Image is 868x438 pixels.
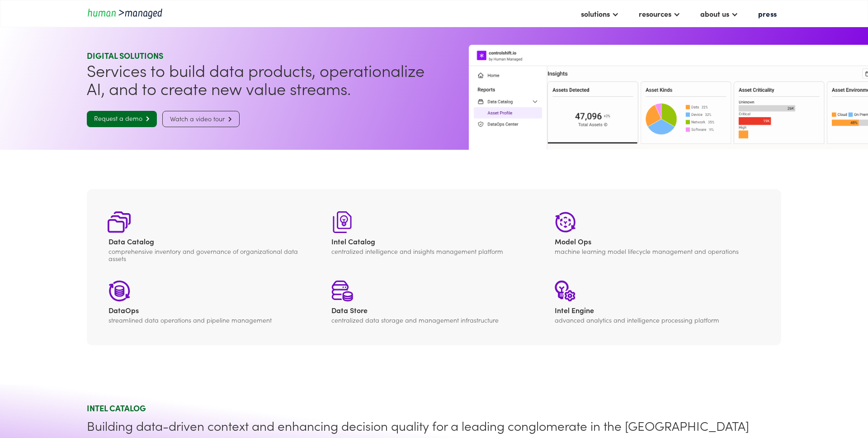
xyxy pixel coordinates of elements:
a: home [87,7,168,19]
div: streamlined data operations and pipeline management [108,316,313,324]
div: resources [639,8,671,19]
h1: Services to build data products, operationalize AI, and to create new value streams. [87,61,430,97]
a: Intel Engineadvanced analytics and intelligence processing platform [555,280,759,324]
div: intel catalog [87,403,781,414]
div: resources [634,6,685,21]
span:  [142,116,150,122]
div: comprehensive inventory and governance of organizational data assets [108,248,313,262]
div: about us [696,6,743,21]
div: Intel Catalog [331,237,536,246]
a: DataOpsstreamlined data operations and pipeline management [108,280,313,324]
div: Digital SOLUTIONS [87,50,430,61]
div: solutions [581,8,610,19]
span:  [225,116,232,122]
div: solutions [576,6,623,21]
a: Request a demo [87,111,157,127]
a: Intel Catalogcentralized intelligence and insights management platform [331,211,536,262]
a: Data Storecentralized data storage and management infrastructure [331,280,536,324]
div: Data Store [331,305,536,314]
div: Data Catalog [108,237,313,246]
a: press [754,6,781,21]
div: advanced analytics and intelligence processing platform [555,316,759,324]
a: Model Opsmachine learning model lifecycle management and operations [555,211,759,262]
div: about us [700,8,729,19]
div: centralized intelligence and insights management platform [331,248,536,255]
a: Watch a video tour [162,111,240,127]
div: centralized data storage and management infrastructure [331,316,536,324]
div: Model Ops [555,237,759,246]
div: DataOps [108,305,313,314]
div: Intel Engine [555,305,759,314]
a: Data Catalogcomprehensive inventory and governance of organizational data assets [108,211,313,262]
div: machine learning model lifecycle management and operations [555,248,759,255]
